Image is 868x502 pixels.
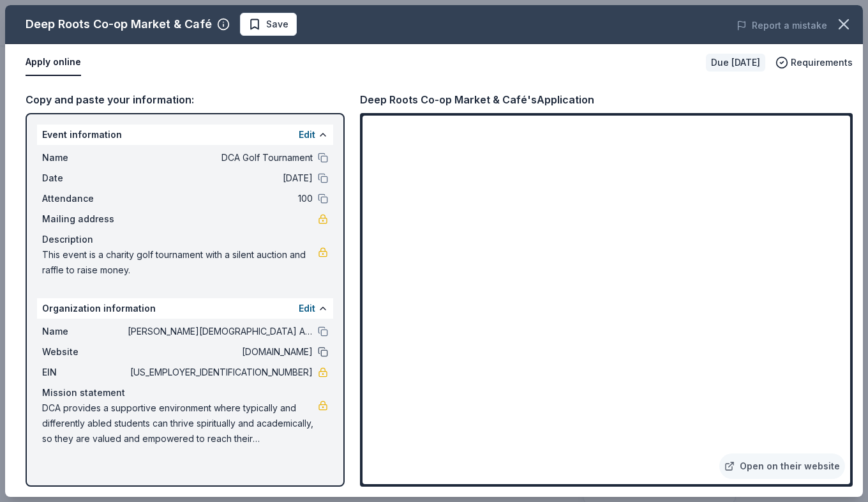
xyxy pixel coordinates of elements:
span: Mailing address [42,211,128,227]
span: 100 [128,191,313,206]
span: Attendance [42,191,128,206]
span: [US_EMPLOYER_IDENTIFICATION_NUMBER] [128,365,313,380]
span: Name [42,324,128,339]
span: [PERSON_NAME][DEMOGRAPHIC_DATA] Academy [128,324,313,339]
button: Apply online [26,49,81,76]
span: Name [42,150,128,165]
a: Open on their website [719,453,845,479]
span: DCA provides a supportive environment where typically and differently abled students can thrive s... [42,400,318,446]
span: [DATE] [128,171,313,186]
span: Save [266,17,288,32]
button: Save [240,13,297,36]
span: Website [42,344,128,360]
div: Description [42,232,328,247]
div: Deep Roots Co-op Market & Café's Application [360,91,594,108]
span: This event is a charity golf tournament with a silent auction and raffle to raise money. [42,247,318,278]
button: Edit [299,301,315,316]
button: Report a mistake [737,18,827,33]
span: Requirements [791,55,853,70]
span: [DOMAIN_NAME] [128,344,313,360]
div: Mission statement [42,385,328,400]
div: Copy and paste your information: [26,91,345,108]
span: DCA Golf Tournament [128,150,313,165]
span: EIN [42,365,128,380]
div: Event information [37,125,333,145]
div: Deep Roots Co-op Market & Café [26,14,212,34]
button: Edit [299,127,315,142]
span: Date [42,171,128,186]
button: Requirements [775,55,853,70]
div: Organization information [37,298,333,319]
div: Due [DATE] [706,54,765,72]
